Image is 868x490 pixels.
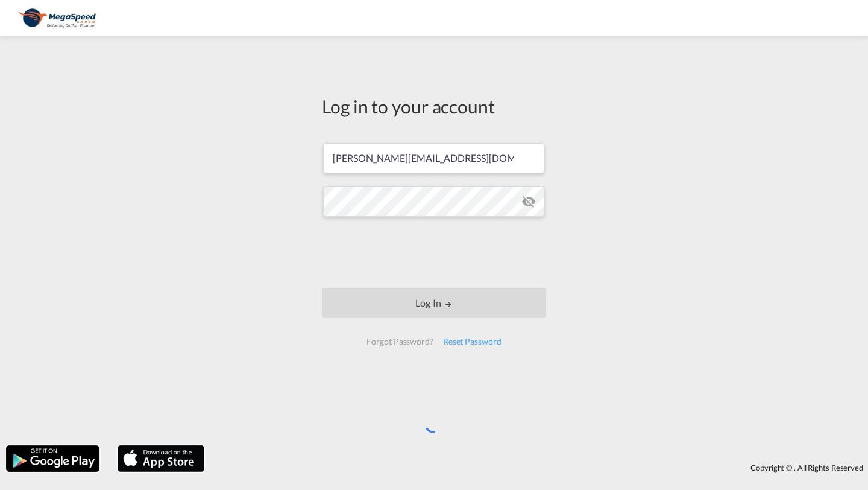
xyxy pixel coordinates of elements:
img: ad002ba0aea611eda5429768204679d3.JPG [18,5,99,32]
div: Log in to your account [322,94,546,119]
div: Reset Password [438,331,506,352]
div: Copyright © . All Rights Reserved [210,457,868,478]
input: Enter email/phone number [323,143,544,173]
button: LOGIN [322,288,546,318]
iframe: reCAPTCHA [342,229,526,276]
div: Forgot Password? [362,331,438,352]
img: google.png [5,444,101,473]
md-icon: icon-eye-off [521,194,536,209]
img: apple.png [116,444,206,473]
